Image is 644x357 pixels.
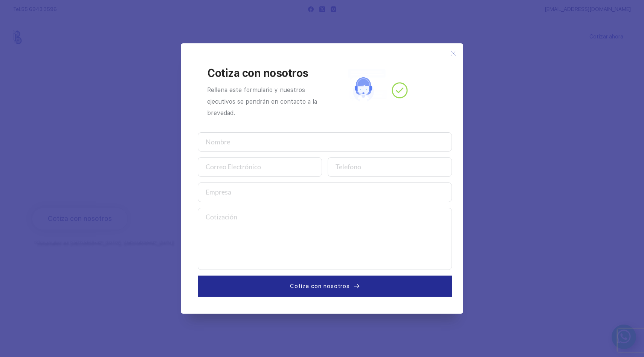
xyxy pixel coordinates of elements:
[328,157,452,177] input: Telefono
[290,282,350,291] span: Cotiza con nosotros
[198,132,452,152] input: Nombre
[207,67,308,80] span: Cotiza con nosotros
[198,182,452,202] input: Empresa
[207,86,319,116] span: Rellena este formulario y nuestros ejecutivos se pondrán en contacto a la brevedad.
[198,157,322,177] input: Correo Electrónico
[198,276,452,297] button: Cotiza con nosotros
